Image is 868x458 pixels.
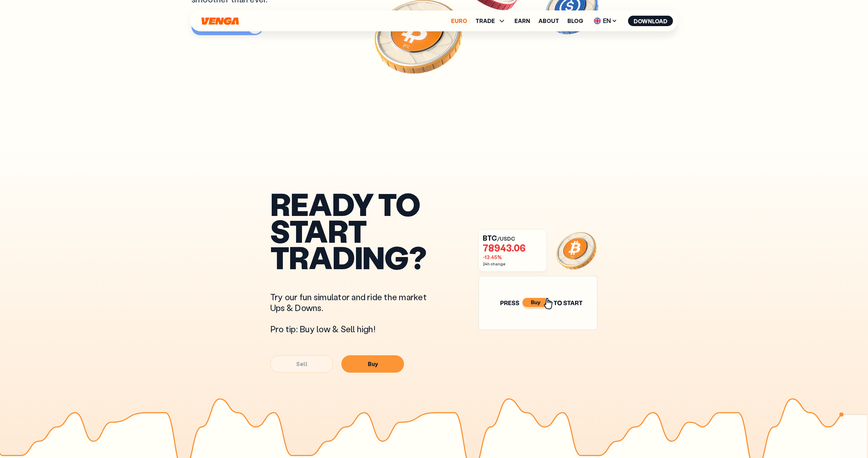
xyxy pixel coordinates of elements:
svg: Home [201,17,240,25]
a: Blog [567,18,583,24]
span: - 13.45 % [483,254,541,261]
span: 78943.06 [483,243,541,253]
img: btc [555,229,598,272]
img: flag-uk [594,17,601,24]
button: Download [628,16,673,26]
a: Euro [451,18,467,24]
span: TRADE [475,18,495,24]
span: 24h change [483,262,541,266]
p: Try our fun simulator and ride the market Ups & Downs. [270,292,437,313]
h2: READY TO START TRADING? [270,191,437,271]
button: Buy [341,355,404,373]
a: Earn [514,18,530,24]
button: Sell [270,355,333,373]
p: Pro tip: Buy low & Sell high! [270,324,437,334]
span: EN [591,15,620,26]
span: BTC [483,233,497,242]
span: TRADE [475,17,506,25]
a: About [538,18,559,24]
div: /USDC [483,234,541,242]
